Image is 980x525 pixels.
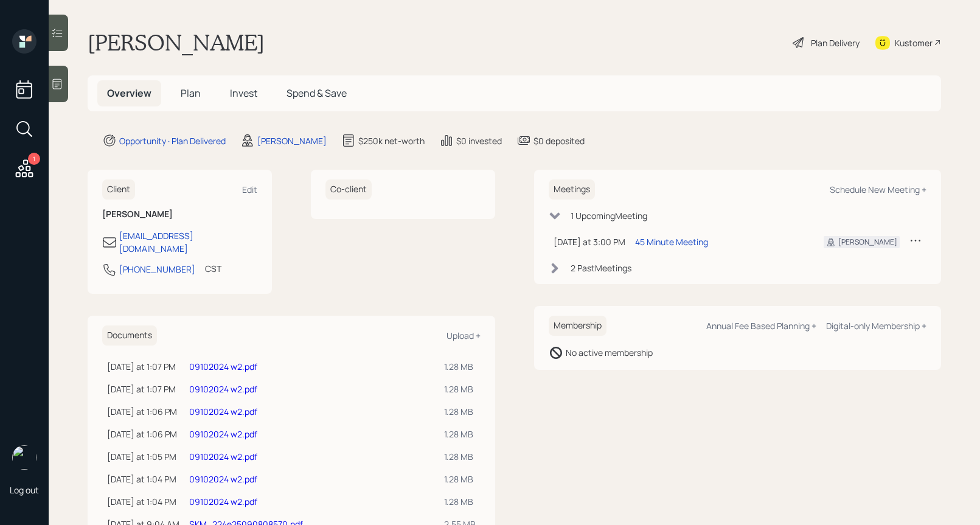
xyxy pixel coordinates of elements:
[242,184,257,195] div: Edit
[107,495,179,508] div: [DATE] at 1:04 PM
[456,134,502,147] div: $0 invested
[571,209,647,222] div: 1 Upcoming Meeting
[10,484,39,496] div: Log out
[444,383,476,395] div: 1.28 MB
[107,86,151,100] span: Overview
[181,86,201,100] span: Plan
[706,320,816,332] div: Annual Fee Based Planning +
[549,179,595,200] h6: Meetings
[28,153,40,165] div: 1
[838,237,897,248] div: [PERSON_NAME]
[102,209,257,220] h6: [PERSON_NAME]
[533,134,585,147] div: $0 deposited
[102,325,157,346] h6: Documents
[895,37,933,49] div: Kustomer
[107,473,179,485] div: [DATE] at 1:04 PM
[107,428,179,440] div: [DATE] at 1:06 PM
[826,320,926,332] div: Digital-only Membership +
[189,383,257,395] a: 09102024 w2.pdf
[107,405,179,418] div: [DATE] at 1:06 PM
[571,262,631,274] div: 2 Past Meeting s
[444,473,476,485] div: 1.28 MB
[107,450,179,463] div: [DATE] at 1:05 PM
[189,451,257,462] a: 09102024 w2.pdf
[444,360,476,373] div: 1.28 MB
[189,428,257,440] a: 09102024 w2.pdf
[189,406,257,417] a: 09102024 w2.pdf
[554,235,625,248] div: [DATE] at 3:00 PM
[325,179,372,200] h6: Co-client
[444,405,476,418] div: 1.28 MB
[444,495,476,508] div: 1.28 MB
[12,445,36,470] img: treva-nostdahl-headshot.png
[447,330,481,341] div: Upload +
[257,134,327,147] div: [PERSON_NAME]
[107,360,179,373] div: [DATE] at 1:07 PM
[358,134,425,147] div: $250k net-worth
[189,361,257,372] a: 09102024 w2.pdf
[119,229,257,255] div: [EMAIL_ADDRESS][DOMAIN_NAME]
[205,262,221,275] div: CST
[230,86,257,100] span: Invest
[119,263,195,276] div: [PHONE_NUMBER]
[287,86,347,100] span: Spend & Save
[566,346,653,359] div: No active membership
[811,37,860,49] div: Plan Delivery
[635,235,708,248] div: 45 Minute Meeting
[119,134,226,147] div: Opportunity · Plan Delivered
[88,29,265,56] h1: [PERSON_NAME]
[549,316,606,336] h6: Membership
[107,383,179,395] div: [DATE] at 1:07 PM
[444,428,476,440] div: 1.28 MB
[830,184,926,195] div: Schedule New Meeting +
[189,473,257,485] a: 09102024 w2.pdf
[444,450,476,463] div: 1.28 MB
[102,179,135,200] h6: Client
[189,496,257,507] a: 09102024 w2.pdf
